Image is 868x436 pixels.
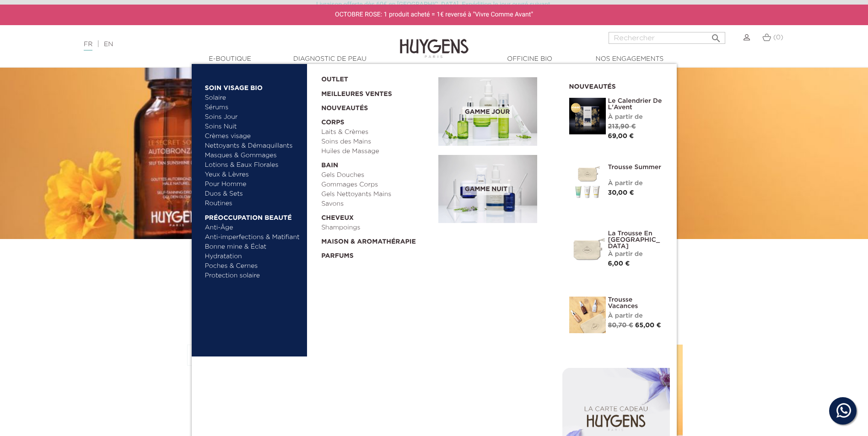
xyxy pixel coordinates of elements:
img: Le Calendrier de L'Avent [569,98,606,134]
a: Solaire [205,93,301,103]
span: Gamme nuit [463,184,510,195]
a: Poches & Cernes [205,261,301,271]
img: routine_nuit_banner.jpg [438,155,537,223]
a: Nettoyants & Démaquillants [205,141,301,151]
a: Nouveautés [321,99,432,113]
div: À partir de [608,112,663,122]
a: Huiles de Massage [321,147,432,156]
span: (0) [773,34,783,41]
div: | [79,39,355,50]
a: EN [104,41,113,48]
a: Soins Nuit [205,122,292,132]
a: Parfums [321,247,432,261]
a: Officine Bio [484,54,576,64]
a: Maison & Aromathérapie [321,233,432,247]
a: FR [84,41,92,51]
img: La Trousse en Coton [569,230,606,267]
button: Pertinence [187,345,301,366]
a: Gels Douches [321,170,432,180]
a: Savons [321,199,432,209]
img: Huygens [400,24,469,59]
a: Anti-imperfections & Matifiant [205,233,301,242]
a: Gamme nuit [438,155,555,223]
img: La Trousse vacances [569,297,606,333]
a: OUTLET [321,70,424,85]
div: À partir de [608,179,663,188]
a: Nos engagements [584,54,675,64]
a: Crèmes visage [205,132,301,141]
a: Bonne mine & Éclat [205,242,301,252]
a: Trousse Vacances [608,297,663,309]
a: Shampoings [321,223,432,233]
img: routine_jour_banner.jpg [438,77,537,146]
span: 30,00 € [608,190,634,196]
a: Le Calendrier de L'Avent [608,98,663,111]
a: Gommages Corps [321,180,432,190]
a: Sérums [205,103,301,112]
a: Gamme jour [438,77,555,146]
a: Masques & Gommages [205,151,301,160]
a: Diagnostic de peau [284,54,376,64]
a: Soins des Mains [321,137,432,147]
img: Trousse Summer [569,164,606,201]
div: À partir de [608,250,663,259]
a: Soins Jour [205,112,301,122]
a: Trousse Summer [608,164,663,170]
a: Routines [205,199,301,208]
div: À partir de [608,311,663,321]
button:  [708,29,724,42]
span: 69,00 € [608,133,634,139]
a: Laits & Crèmes [321,128,432,137]
a: Soin Visage Bio [205,79,301,93]
a: Corps [321,113,432,128]
span: 213,90 € [608,123,636,130]
span: Gamme jour [463,106,512,118]
a: Hydratation [205,252,301,261]
a: Préoccupation beauté [205,208,301,223]
a: La Trousse en [GEOGRAPHIC_DATA] [608,230,663,250]
a: Lotions & Eaux Florales [205,160,301,170]
a: Anti-Âge [205,223,301,233]
i:  [711,30,722,41]
a: E-Boutique [184,54,276,64]
a: Bain [321,156,432,170]
a: Yeux & Lèvres [205,170,301,180]
input: Rechercher [609,32,725,44]
a: Duos & Sets [205,189,301,199]
span: 6,00 € [608,261,630,267]
a: Pour Homme [205,180,301,189]
h2: Nouveautés [569,80,663,91]
a: Gels Nettoyants Mains [321,190,432,199]
span: 65,00 € [635,322,661,329]
a: Cheveux [321,209,432,223]
span: 80,70 € [608,322,633,329]
a: Meilleures Ventes [321,85,424,99]
a: Protection solaire [205,271,301,281]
